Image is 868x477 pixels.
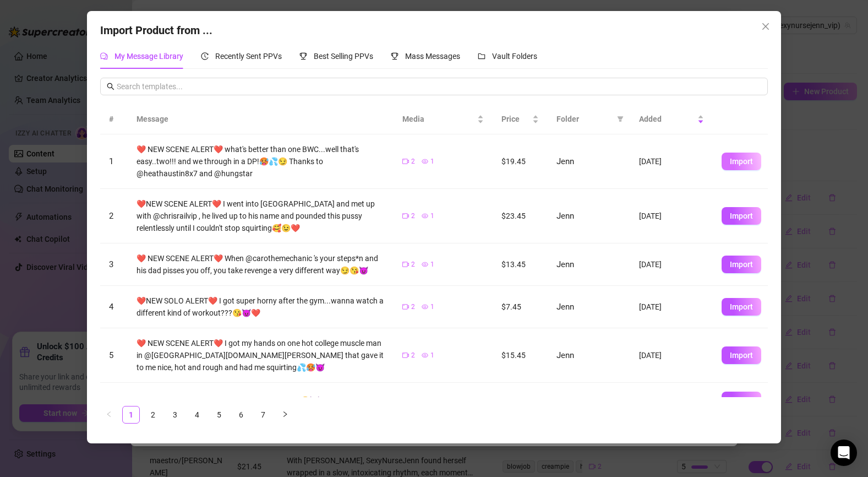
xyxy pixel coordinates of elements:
[299,52,307,60] span: trophy
[556,350,574,360] span: Jenn
[722,392,761,409] button: Import
[722,207,761,225] button: Import
[137,337,385,373] div: ❤️ NEW SCENE ALERT❤️ I got my hands on one hot college muscle man in @[GEOGRAPHIC_DATA][DOMAIN_NA...
[123,406,139,423] a: 1
[493,189,548,243] td: $23.45
[411,259,415,270] span: 2
[722,153,761,170] button: Import
[493,243,548,286] td: $13.45
[422,352,428,359] span: eye
[630,189,713,243] td: [DATE]
[556,113,613,125] span: Folder
[215,52,282,61] span: Recently Sent PPVs
[100,104,128,134] th: #
[100,406,118,424] button: left
[144,406,162,424] li: 2
[430,259,434,270] span: 1
[630,328,713,383] td: [DATE]
[109,211,113,221] span: 2
[411,211,415,221] span: 2
[730,351,753,360] span: Import
[722,256,761,273] button: Import
[639,113,695,125] span: Added
[757,18,774,35] button: Close
[276,406,294,424] button: right
[106,411,112,418] span: left
[109,350,113,360] span: 5
[411,350,415,361] span: 2
[254,406,272,424] li: 7
[617,116,624,122] span: filter
[402,303,409,310] span: video-camera
[411,395,415,406] span: 1
[137,394,385,406] div: Do I give you some inspiration for titty [DATE]???😏😈
[556,211,574,221] span: Jenn
[137,252,385,277] div: ❤️ NEW SCENE ALERT❤️ When @carothemechanic 's your steps*n and his dad pisses you off, you take r...
[493,328,548,383] td: $15.45
[122,406,140,424] li: 1
[109,156,113,166] span: 1
[100,24,212,37] span: Import Product from ...
[114,52,183,61] span: My Message Library
[282,411,288,418] span: right
[128,104,394,134] th: Message
[402,213,409,219] span: video-camera
[276,406,294,424] li: Next Page
[730,260,753,269] span: Import
[107,83,114,90] span: search
[630,243,713,286] td: [DATE]
[402,261,409,268] span: video-camera
[100,406,118,424] li: Previous Page
[730,157,753,166] span: Import
[255,406,271,423] a: 7
[630,104,713,134] th: Added
[109,259,113,269] span: 3
[145,406,161,423] a: 2
[394,104,493,134] th: Media
[391,52,398,60] span: trophy
[493,104,548,134] th: Price
[405,52,460,61] span: Mass Messages
[188,406,206,424] li: 4
[430,302,434,312] span: 1
[430,350,434,361] span: 1
[137,198,385,234] div: ❤️NEW SCENE ALERT❤️ I went into [GEOGRAPHIC_DATA] and met up with @chrisrailvip , he lived up to ...
[501,113,530,125] span: Price
[411,302,415,312] span: 2
[422,158,428,165] span: eye
[422,303,428,310] span: eye
[831,440,857,466] div: Open Intercom Messenger
[137,143,385,180] div: ❤️ NEW SCENE ALERT❤️ what's better than one BWC...well that's easy..two!!! and we through in a DP...
[722,346,761,364] button: Import
[556,259,574,269] span: Jenn
[100,52,108,60] span: comment
[478,52,485,60] span: folder
[556,302,574,312] span: Jenn
[109,395,113,405] span: 6
[402,352,409,359] span: video-camera
[402,113,475,125] span: Media
[730,212,753,220] span: Import
[630,383,713,419] td: [DATE]
[493,134,548,189] td: $19.45
[430,156,434,167] span: 1
[730,396,753,405] span: Import
[422,213,428,219] span: eye
[233,406,249,423] a: 6
[422,261,428,268] span: eye
[615,111,626,127] span: filter
[210,406,228,424] li: 5
[493,286,548,328] td: $7.45
[630,134,713,189] td: [DATE]
[166,406,184,424] li: 3
[201,52,209,60] span: history
[492,52,537,61] span: Vault Folders
[211,406,227,423] a: 5
[556,395,574,405] span: Jenn
[117,80,762,93] input: Search templates...
[730,302,753,311] span: Import
[757,22,774,31] span: Close
[232,406,250,424] li: 6
[189,406,205,423] a: 4
[630,286,713,328] td: [DATE]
